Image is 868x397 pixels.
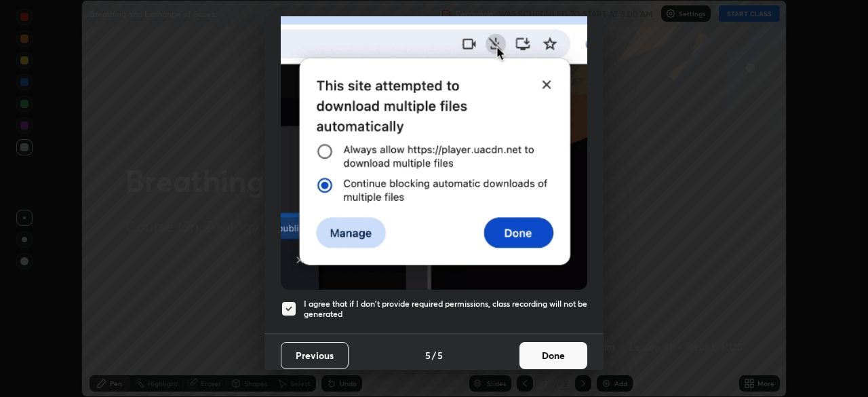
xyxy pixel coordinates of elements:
button: Previous [281,342,349,369]
h4: / [432,348,436,362]
button: Done [519,342,587,369]
h4: 5 [437,348,443,362]
h4: 5 [425,348,431,362]
h5: I agree that if I don't provide required permissions, class recording will not be generated [304,299,587,320]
